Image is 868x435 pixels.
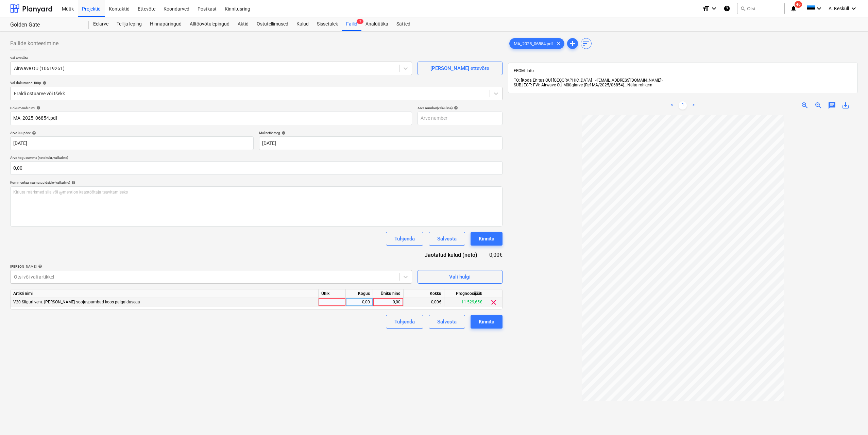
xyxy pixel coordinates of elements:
[186,17,234,31] a: Alltöövõtulepingud
[346,289,373,298] div: Kogus
[10,39,58,48] span: Failide konteerimine
[313,17,342,31] a: Sissetulek
[624,83,652,87] span: ...
[113,17,146,31] a: Tellija leping
[471,232,503,246] button: Kinnita
[429,315,465,329] button: Salvesta
[444,289,485,298] div: Prognoosijääk
[509,38,564,49] div: MA_2025_06854.pdf
[386,232,423,246] button: Tühjenda
[10,56,412,62] p: Vali ettevõte
[10,81,503,85] div: Vali dokumendi tüüp
[280,131,286,135] span: help
[801,101,809,110] span: zoom_in
[437,317,457,326] div: Salvesta
[795,1,802,8] span: 46
[488,251,503,259] div: 0,00€
[10,136,254,150] input: Arve kuupäeva pole määratud.
[259,136,503,150] input: Tähtaega pole määratud
[414,251,488,259] div: Jaotatud kulud (neto)
[429,232,465,246] button: Salvesta
[31,131,36,135] span: help
[89,17,113,31] a: Eelarve
[394,317,415,326] div: Tühjenda
[404,289,444,298] div: Kokku
[724,4,730,13] i: Abikeskus
[514,68,534,73] span: FROM: Info
[737,3,785,14] button: Otsi
[627,83,652,87] span: Näita rohkem
[828,101,836,110] span: chat
[234,17,253,31] a: Aktid
[453,106,458,110] span: help
[357,19,363,24] span: 1
[259,131,503,135] div: Maksetähtaeg
[834,402,868,435] iframe: Chat Widget
[437,234,457,243] div: Salvesta
[10,264,412,269] div: [PERSON_NAME]
[710,4,718,13] i: keyboard_arrow_down
[679,101,687,110] a: Page 1 is your current page
[253,17,292,31] a: Ostutellimused
[10,180,503,185] div: Kommentaar raamatupidajale (valikuline)
[146,17,186,31] a: Hinnapäringud
[790,4,797,13] i: notifications
[10,112,412,125] input: Dokumendi nimi
[10,21,81,29] div: Golden Gate
[702,4,710,13] i: format_size
[10,155,503,161] p: Arve kogusumma (netokulu, valikuline)
[319,289,346,298] div: Ühik
[418,62,503,75] button: [PERSON_NAME] ettevõte
[555,39,563,48] span: clear
[479,317,494,326] div: Kinnita
[361,17,392,31] a: Analüütika
[10,106,412,110] div: Dokumendi nimi
[449,272,471,281] div: Vali hulgi
[841,101,850,110] span: save_alt
[41,81,47,85] span: help
[10,131,254,135] div: Arve kuupäev
[342,17,361,31] a: Failid1
[404,298,444,306] div: 0,00€
[418,112,503,125] input: Arve number
[829,6,849,11] span: A. Kesküll
[376,298,401,306] div: 0,00
[10,161,503,175] input: Arve kogusumma (netokulu, valikuline)
[11,289,319,298] div: Artikli nimi
[514,83,624,87] span: SUBJECT: FW: Airwave OÜ Müügiarve (Ref MA/2025/06854)
[418,106,503,110] div: Arve number (valikuline)
[814,101,822,110] span: zoom_out
[386,315,423,329] button: Tühjenda
[348,298,370,306] div: 0,00
[740,6,746,11] span: search
[815,4,823,13] i: keyboard_arrow_down
[418,270,503,284] button: Vali hulgi
[392,17,414,31] a: Sätted
[37,264,42,268] span: help
[13,300,140,304] span: V20 Siiguri vent. seade ja soojuspumbad koos paigaldusega
[510,41,557,46] span: MA_2025_06854.pdf
[444,298,485,306] div: 11 529,65€
[850,4,858,13] i: keyboard_arrow_down
[35,106,40,110] span: help
[490,298,498,306] span: clear
[514,78,663,83] span: TO: [Koda Ehitus OÜ] [GEOGRAPHIC_DATA] <[EMAIL_ADDRESS][DOMAIN_NAME]>
[342,17,361,31] div: Failid
[568,39,577,48] span: add
[479,234,494,243] div: Kinnita
[292,17,313,31] a: Kulud
[668,101,676,110] a: Previous page
[690,101,698,110] a: Next page
[430,64,489,73] div: [PERSON_NAME] ettevõte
